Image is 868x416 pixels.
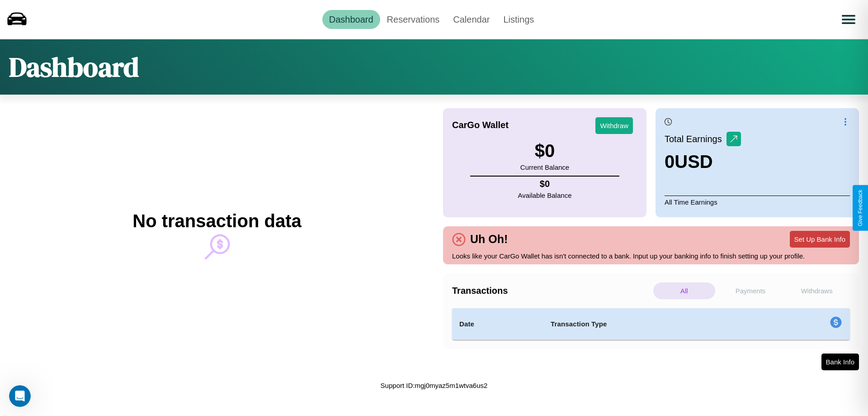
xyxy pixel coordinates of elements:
[520,141,569,161] h3: $ 0
[466,233,512,246] h4: Uh Oh!
[665,152,741,172] h3: 0 USD
[518,189,572,201] p: Available Balance
[452,250,850,262] p: Looks like your CarGo Wallet has isn't connected to a bank. Input up your banking info to finish ...
[381,379,488,392] p: Support ID: mgj0myaz5m1wtva6us2
[380,10,447,29] a: Reservations
[857,190,863,226] div: Give Feedback
[446,10,496,29] a: Calendar
[452,286,651,296] h4: Transactions
[132,211,301,231] h2: No transaction data
[821,354,859,370] button: Bank Info
[595,117,633,134] button: Withdraw
[836,7,861,32] button: Open menu
[518,179,572,189] h4: $ 0
[786,282,848,299] p: Withdraws
[551,319,756,330] h4: Transaction Type
[322,10,380,29] a: Dashboard
[9,385,31,407] iframe: Intercom live chat
[452,308,850,340] table: simple table
[720,282,782,299] p: Payments
[496,10,541,29] a: Listings
[452,120,509,130] h4: CarGo Wallet
[9,48,139,86] h1: Dashboard
[665,131,726,147] p: Total Earnings
[665,196,850,208] p: All Time Earnings
[653,282,715,299] p: All
[790,231,850,248] button: Set Up Bank Info
[520,161,569,173] p: Current Balance
[459,319,536,330] h4: Date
